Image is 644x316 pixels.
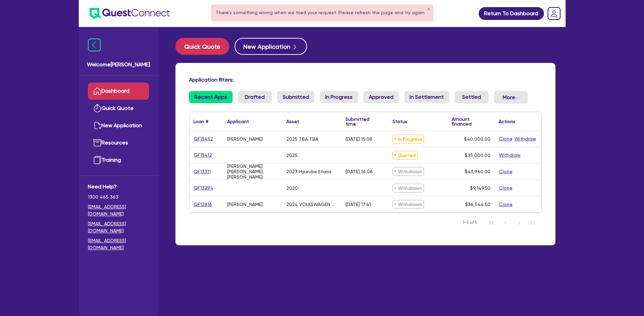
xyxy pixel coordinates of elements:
[545,5,563,22] a: Dropdown toggle
[286,119,299,124] div: Asset
[88,39,101,51] img: icon-menu-close
[286,169,331,174] div: 2023 Hyundai Staria
[175,38,235,55] a: Quick Quote
[93,156,101,164] img: training
[494,91,528,104] button: Dropdown toggle
[464,136,491,142] span: $40,000.00
[193,201,212,208] a: QF12816
[363,91,399,103] a: Approved
[88,237,149,251] a: [EMAIL_ADDRESS][DOMAIN_NAME]
[88,100,149,117] a: Quick Quote
[88,203,149,218] a: [EMAIL_ADDRESS][DOMAIN_NAME]
[499,151,521,159] button: Withdraw
[427,8,430,11] button: ✕
[499,119,516,124] div: Actions
[193,135,213,143] a: QF15452
[452,117,491,126] div: Amount financed
[345,169,373,174] div: [DATE] 16:06
[499,201,513,208] button: Clone
[514,135,536,143] button: Withdraw
[455,91,488,103] a: Settled
[93,139,101,147] img: resources
[392,151,418,160] span: Quoted
[499,135,513,143] button: Clone
[465,169,491,174] span: $43,960.00
[227,119,249,124] div: Applicant
[286,153,297,158] div: 2025
[499,216,512,229] button: Previous Page
[470,185,491,191] span: $9,149.50
[286,202,337,207] div: 2024 VOLKSWAGEN GOLF
[512,216,526,229] button: Next Page
[485,216,499,229] button: First Page
[193,151,212,159] a: QF15412
[212,5,433,20] div: There's something wrong when we tried your request. Please refresh the page and try again
[88,220,149,234] a: [EMAIL_ADDRESS][DOMAIN_NAME]
[88,83,149,100] a: Dashboard
[286,185,298,191] div: 2020
[465,153,491,158] span: $35,000.00
[479,7,544,20] a: Return To Dashboard
[499,168,513,176] button: Clone
[345,136,372,142] div: [DATE] 15:08
[193,184,214,192] a: QF13294
[392,119,407,124] div: Status
[345,202,371,207] div: [DATE] 17:41
[238,91,272,103] a: Drafted
[189,76,542,83] h4: Application filters:
[227,136,263,142] div: [PERSON_NAME]
[235,38,307,55] button: New Application
[193,168,211,176] a: QF13311
[345,117,378,126] div: Submitted time
[286,136,318,142] div: 2025 TBA TBA
[88,117,149,134] a: New Application
[227,163,278,180] div: [PERSON_NAME] [PERSON_NAME], [PERSON_NAME]
[404,91,449,103] a: In Settlement
[88,194,149,201] span: 1300 465 363
[175,38,229,55] button: Quick Quote
[189,91,233,103] a: Recent Apps
[88,152,149,169] a: Training
[227,202,263,207] div: [PERSON_NAME]
[392,200,424,209] span: Withdrawn
[193,119,208,124] div: Loan #
[499,184,513,192] button: Clone
[465,202,491,207] span: $36,544.50
[392,135,424,143] span: In Progress
[392,167,424,176] span: Withdrawn
[526,216,539,229] button: Last Page
[462,219,477,226] span: 1-5 of 5
[90,8,170,19] img: quest-connect-logo-blue
[88,183,149,191] span: Need Help?
[93,121,101,130] img: new-application
[277,91,314,103] a: Submitted
[93,104,101,112] img: quick-quote
[392,184,424,193] span: Withdrawn
[87,61,150,69] span: Welcome [PERSON_NAME]
[320,91,358,103] a: In Progress
[88,134,149,152] a: Resources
